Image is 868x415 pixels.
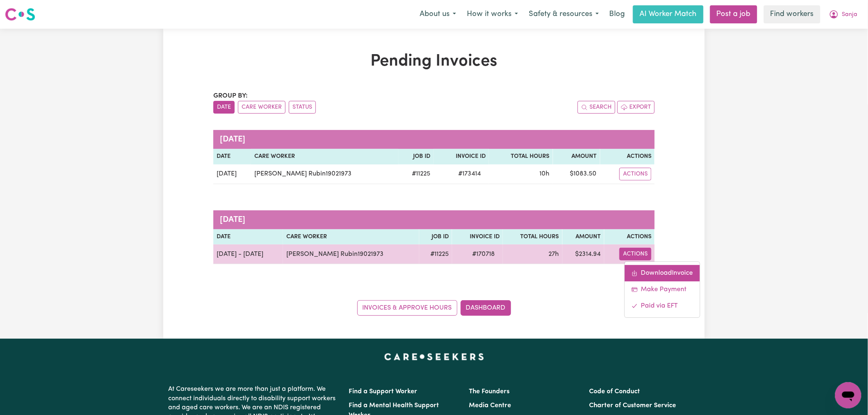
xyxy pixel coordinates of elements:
span: # 170718 [467,249,500,259]
span: Sanja [842,10,858,19]
th: Invoice ID [434,149,489,164]
th: Actions [604,229,655,245]
td: [DATE] - [DATE] [213,244,283,264]
caption: [DATE] [213,210,655,229]
span: 27 hours [549,251,559,258]
a: The Founders [469,388,509,395]
span: Group by: [213,93,248,99]
th: Date [213,149,251,164]
a: Media Centre [469,402,511,409]
th: Actions [600,149,655,164]
a: Find workers [764,5,820,23]
button: Export [617,101,655,114]
th: Care Worker [251,149,398,164]
span: 10 hours [540,171,550,177]
a: Careseekers logo [5,5,35,24]
td: [PERSON_NAME] Rubin19021973 [251,164,398,184]
td: [PERSON_NAME] Rubin19021973 [283,244,419,264]
button: sort invoices by care worker [238,101,286,114]
th: Total Hours [489,149,553,164]
th: Care Worker [283,229,419,245]
h1: Pending Invoices [213,52,655,71]
td: $ 2314.94 [562,244,604,264]
a: AI Worker Match [633,5,704,23]
td: # 11225 [398,164,434,184]
button: Search [578,101,615,114]
button: sort invoices by paid status [289,101,316,114]
a: Code of Conduct [589,388,640,395]
td: [DATE] [213,164,251,184]
button: My Account [824,6,863,23]
th: Date [213,229,283,245]
th: Amount [562,229,604,245]
a: Blog [604,5,630,23]
span: # 173414 [453,169,486,179]
button: Actions [619,168,651,180]
th: Job ID [419,229,452,245]
iframe: Button to launch messaging window [835,382,861,408]
td: # 11225 [419,244,452,264]
button: How it works [461,6,523,23]
th: Invoice ID [452,229,503,245]
button: sort invoices by date [213,101,235,114]
a: Make Payment [625,282,700,298]
button: Actions [619,248,651,260]
img: Careseekers logo [5,7,35,22]
a: Post a job [710,5,757,23]
a: Charter of Customer Service [589,402,676,409]
a: Careseekers home page [384,353,484,360]
a: Mark invoice #170718 as paid via EFT [625,298,700,315]
a: Invoices & Approve Hours [357,300,457,316]
button: Safety & resources [523,6,604,23]
a: Find a Support Worker [349,388,417,395]
button: About us [414,6,461,23]
caption: [DATE] [213,130,655,149]
th: Amount [553,149,600,164]
a: Dashboard [461,300,511,316]
div: Actions [624,262,700,318]
a: Download invoice #170718 [625,265,700,282]
th: Job ID [398,149,434,164]
th: Total Hours [503,229,562,245]
td: $ 1083.50 [553,164,600,184]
